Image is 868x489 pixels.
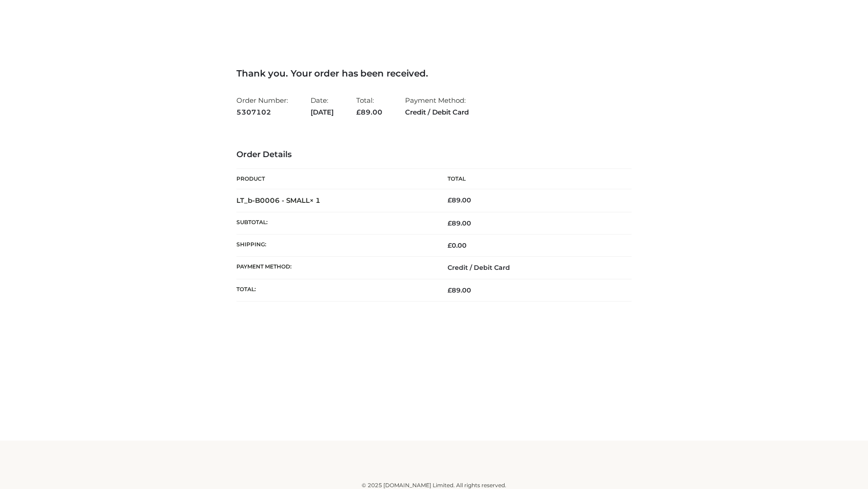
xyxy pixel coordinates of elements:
strong: LT_b-B0006 - SMALL [236,196,321,205]
span: £ [448,286,452,294]
li: Payment Method: [405,92,469,120]
th: Payment method: [236,257,434,279]
th: Total [434,169,632,189]
span: £ [448,241,452,249]
span: £ [448,196,452,204]
th: Product [236,169,434,189]
li: Total: [356,92,382,120]
span: £ [448,219,452,227]
td: Credit / Debit Card [434,257,632,279]
li: Order Number: [236,92,288,120]
strong: 5307102 [236,106,288,118]
th: Subtotal: [236,212,434,234]
h3: Thank you. Your order has been received. [236,68,632,79]
bdi: 0.00 [448,241,467,249]
span: £ [356,108,361,116]
strong: × 1 [310,196,321,205]
li: Date: [311,92,334,120]
bdi: 89.00 [448,196,471,204]
th: Total: [236,279,434,301]
span: 89.00 [448,219,471,227]
span: 89.00 [448,286,471,294]
h3: Order Details [236,150,632,160]
th: Shipping: [236,235,434,257]
strong: [DATE] [311,106,334,118]
strong: Credit / Debit Card [405,106,469,118]
span: 89.00 [356,108,382,116]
